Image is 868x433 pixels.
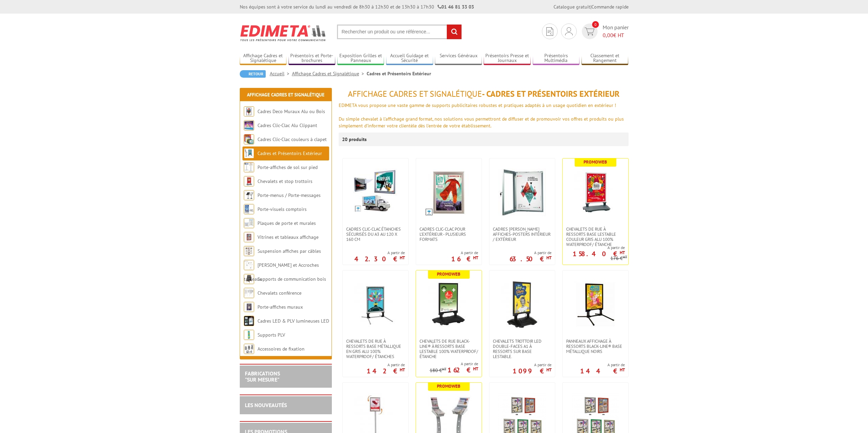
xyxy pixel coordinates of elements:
[244,246,254,256] img: Suspension affiches par câbles
[244,106,254,117] img: Cadres Deco Muraux Alu ou Bois
[258,346,305,352] a: Accessoires de fixation
[244,330,254,340] img: Supports PLV
[245,370,280,383] a: FABRICATIONS"Sur Mesure"
[244,204,254,214] img: Porte-visuels comptoirs
[270,71,292,77] a: Accueil
[354,257,405,261] p: 42.30 €
[247,92,324,98] a: Affichage Cadres et Signalétique
[367,369,405,373] p: 142 €
[244,134,254,144] img: Cadres Clic-Clac couleurs à clapet
[258,178,312,184] a: Chevalets et stop trottoirs
[244,316,254,326] img: Cadres LED & PLV lumineuses LED
[244,344,254,354] img: Accessoires de fixation
[343,227,408,242] a: Cadres Clic-Clac étanches sécurisés du A3 au 120 x 160 cm
[258,332,285,338] a: Supports PLV
[533,53,580,64] a: Présentoirs Multimédia
[240,53,287,64] a: Affichage Cadres et Signalétique
[425,169,473,216] img: Cadres Clic-Clac pour l'extérieur - PLUSIEURS FORMATS
[244,262,319,282] a: [PERSON_NAME] et Accroches tableaux
[244,260,254,270] img: Cimaises et Accroches tableaux
[493,339,551,359] span: Chevalets Trottoir LED double-faces A1 à ressorts sur base lestable.
[437,271,460,277] b: Promoweb
[245,402,287,408] a: LES NOUVEAUTÉS
[258,290,301,296] a: Chevalets conférence
[416,227,482,242] a: Cadres Clic-Clac pour l'extérieur - PLUSIEURS FORMATS
[447,25,461,39] input: rechercher
[498,281,546,328] img: Chevalets Trottoir LED double-faces A1 à ressorts sur base lestable.
[240,3,474,10] div: Nos équipes sont à votre service du lundi au vendredi de 8h30 à 12h30 et de 13h30 à 17h30
[484,53,531,64] a: Présentoirs Presse et Journaux
[354,250,405,256] span: A partir de
[337,53,384,64] a: Exposition Grilles et Panneaux
[339,115,629,129] div: Du simple chevalet à l'affichage grand format, nos solutions vous permettront de diffuser et de p...
[244,120,254,130] img: Cadres Clic-Clac Alu Clippant
[367,362,405,368] span: A partir de
[342,133,368,146] p: 20 produits
[546,255,551,261] sup: HT
[489,227,555,242] a: Cadres [PERSON_NAME] affiches-posters intérieur / extérieur
[258,276,326,282] a: Supports de communication bois
[498,169,546,216] img: Cadres vitrines affiches-posters intérieur / extérieur
[442,367,446,371] sup: HT
[337,25,462,39] input: Rechercher un produit ou une référence...
[425,281,473,328] img: Chevalets de rue Black-Line® à ressorts base lestable 100% WATERPROOF/ Étanche
[244,288,254,298] img: Chevalets conférence
[353,169,398,213] img: Cadres Clic-Clac étanches sécurisés du A3 au 120 x 160 cm
[244,162,254,172] img: Porte-affiches de sol sur pied
[437,383,460,389] b: Promoweb
[610,256,627,261] p: 176 €
[580,24,629,39] a: devis rapide 0 Mon panier 0,00€ HT
[244,302,254,312] img: Porte-affiches muraux
[258,108,325,114] a: Cadres Deco Muraux Alu ou Bois
[513,369,551,373] p: 1099 €
[244,148,254,158] img: Cadres et Présentoirs Extérieur
[572,281,619,328] img: Panneaux affichage à ressorts Black-Line® base métallique Noirs
[451,257,478,261] p: 16 €
[473,255,478,261] sup: HT
[352,281,399,328] img: Chevalets de rue à ressorts base métallique en Gris Alu 100% WATERPROOF/ Étanches
[566,339,625,354] span: Panneaux affichage à ressorts Black-Line® base métallique Noirs
[339,90,629,98] h1: - Cadres et Présentoirs Extérieur
[258,318,329,324] a: Cadres LED & PLV lumineuses LED
[430,361,478,367] span: A partir de
[546,27,553,36] img: devis rapide
[416,339,482,359] a: Chevalets de rue Black-Line® à ressorts base lestable 100% WATERPROOF/ Étanche
[258,206,307,212] a: Porte-visuels comptoirs
[258,248,321,254] a: Suspension affiches par câbles
[546,367,551,373] sup: HT
[430,368,446,373] p: 180 €
[554,4,590,10] a: Catalogue gratuit
[493,227,551,242] span: Cadres [PERSON_NAME] affiches-posters intérieur / extérieur
[367,70,431,77] li: Cadres et Présentoirs Extérieur
[258,164,318,170] a: Porte-affiches de sol sur pied
[258,234,319,240] a: Vitrines et tableaux affichage
[603,32,613,38] span: 0,00
[451,250,478,256] span: A partir de
[563,245,625,250] span: A partir de
[513,362,551,368] span: A partir de
[400,255,405,261] sup: HT
[582,53,629,64] a: Classement et Rangement
[240,70,266,78] a: Retour
[489,339,555,359] a: Chevalets Trottoir LED double-faces A1 à ressorts sur base lestable.
[244,176,254,186] img: Chevalets et stop trottoirs
[420,339,478,359] span: Chevalets de rue Black-Line® à ressorts base lestable 100% WATERPROOF/ Étanche
[258,136,327,142] a: Cadres Clic-Clac couleurs à clapet
[339,102,629,109] div: EDIMETA vous propose une vaste gamme de supports publicitaires robustes et pratiques adaptés à un...
[591,4,629,10] a: Commande rapide
[473,366,478,372] sup: HT
[343,339,408,359] a: Chevalets de rue à ressorts base métallique en Gris Alu 100% WATERPROOF/ Étanches
[510,257,551,261] p: 63.50 €
[620,250,625,256] sup: HT
[244,218,254,228] img: Plaques de porte et murales
[580,369,625,373] p: 144 €
[584,159,607,165] b: Promoweb
[592,21,599,28] span: 0
[258,304,303,310] a: Porte-affiches muraux
[258,192,321,198] a: Porte-menus / Porte-messages
[292,71,367,77] a: Affichage Cadres et Signalétique
[620,367,625,373] sup: HT
[572,169,619,216] img: Chevalets de rue à ressorts base lestable couleur Gris Alu 100% waterproof/ étanche
[258,150,322,156] a: Cadres et Présentoirs Extérieur
[573,252,625,256] p: 158.40 €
